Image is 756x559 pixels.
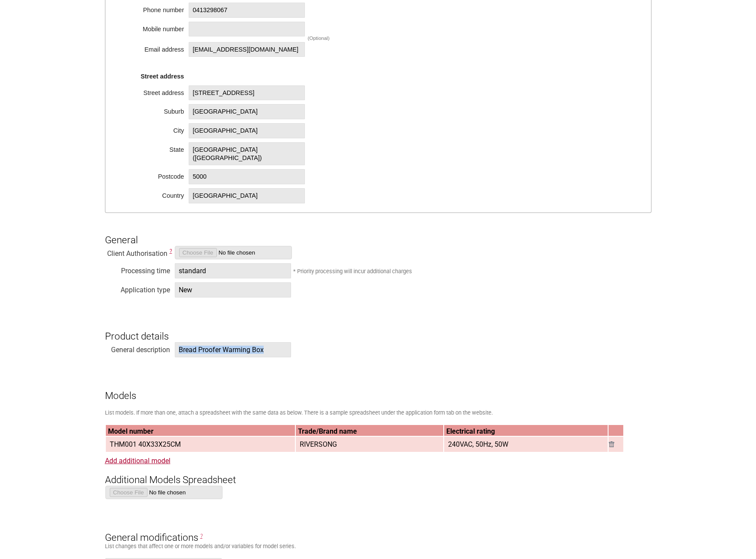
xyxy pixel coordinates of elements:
[119,4,184,13] div: Phone number
[119,23,184,32] div: Mobile number
[444,425,607,436] th: Electrical rating
[189,104,305,119] span: [GEOGRAPHIC_DATA]
[170,248,172,254] span: Consultants must upload a copy of the Letter of Authorisation and Terms, Conditions and Obligatio...
[175,282,291,297] span: New
[189,3,305,18] span: 0413298067
[189,169,305,184] span: 5000
[105,316,651,342] h3: Product details
[609,441,614,447] img: Remove
[189,85,305,101] span: [STREET_ADDRESS]
[141,73,184,80] strong: Street address
[105,543,296,549] small: List changes that affect one or more models and/or variables for model series.
[105,457,170,465] a: Add additional model
[119,144,184,152] div: State
[119,190,184,198] div: Country
[105,265,170,273] div: Processing time
[175,263,291,278] span: standard
[189,123,305,138] span: [GEOGRAPHIC_DATA]
[105,284,170,292] div: Application type
[119,170,184,179] div: Postcode
[119,43,184,52] div: Email address
[105,247,170,256] div: Client Authorisation
[119,124,184,133] div: City
[106,437,184,451] span: THM001 40X33X25CM
[105,409,493,416] small: List models. If more than one, attach a spreadsheet with the same data as below. There is a sampl...
[200,533,203,539] span: General Modifications are changes that affect one or more models. E.g. Alternative brand names or...
[105,459,651,485] h3: Additional Models Spreadsheet
[445,437,512,451] span: 240VAC, 50Hz, 50W
[105,343,170,352] div: General description
[119,87,184,95] div: Street address
[189,42,305,57] span: [EMAIL_ADDRESS][DOMAIN_NAME]
[105,517,651,543] h3: General modifications
[119,105,184,114] div: Suburb
[293,268,412,275] small: * Priority processing will incur additional charges
[189,142,305,165] span: [GEOGRAPHIC_DATA] ([GEOGRAPHIC_DATA])
[106,425,295,436] th: Model number
[296,425,444,436] th: Trade/Brand name
[105,219,651,245] h3: General
[308,36,330,41] div: (Optional)
[105,376,651,402] h3: Models
[189,188,305,203] span: [GEOGRAPHIC_DATA]
[175,342,291,357] span: Bread Proofer Warming Box
[296,437,340,451] span: RIVERSONG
